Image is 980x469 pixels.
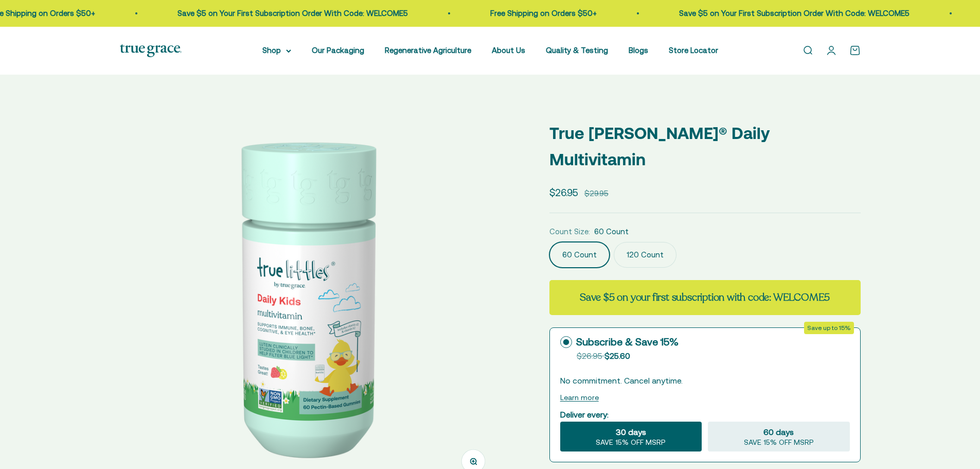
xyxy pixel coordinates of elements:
[490,9,597,18] a: Free Shipping on Orders $50+
[546,46,608,55] a: Quality & Testing
[549,120,861,172] p: True [PERSON_NAME]® Daily Multivitamin
[679,7,910,20] p: Save $5 on Your First Subscription Order With Code: WELCOME5
[580,290,830,304] strong: Save $5 on your first subscription with code: WELCOME5
[262,44,291,57] summary: Shop
[594,225,629,238] span: 60 Count
[312,46,364,55] a: Our Packaging
[549,185,578,200] sale-price: $26.95
[584,187,609,200] compare-at-price: $29.95
[492,46,525,55] a: About Us
[629,46,648,55] a: Blogs
[385,46,471,55] a: Regenerative Agriculture
[549,225,590,238] legend: Count Size:
[669,46,718,55] a: Store Locator
[177,7,408,20] p: Save $5 on Your First Subscription Order With Code: WELCOME5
